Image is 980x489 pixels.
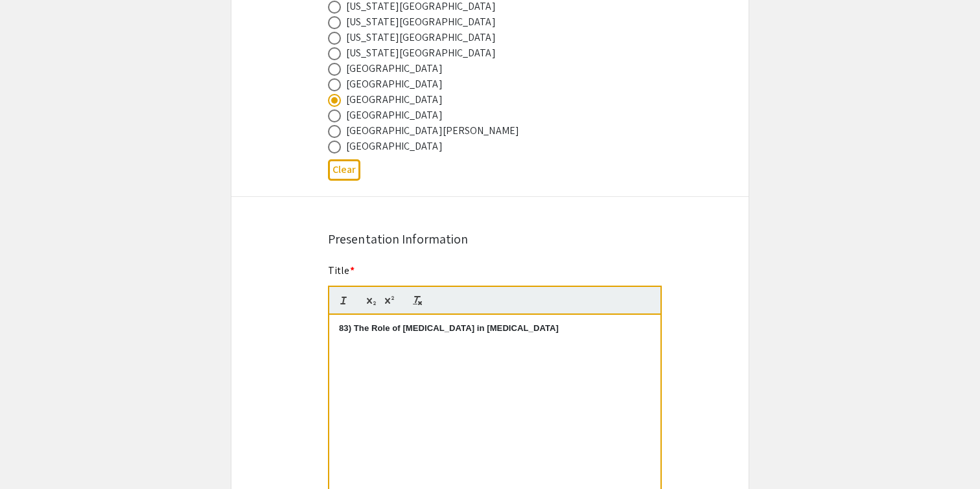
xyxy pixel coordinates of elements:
iframe: Chat [10,431,55,479]
div: [GEOGRAPHIC_DATA] [346,61,443,76]
div: Presentation Information [328,229,652,249]
div: [US_STATE][GEOGRAPHIC_DATA] [346,45,496,61]
div: [GEOGRAPHIC_DATA] [346,76,443,92]
button: Clear [328,159,360,181]
div: [US_STATE][GEOGRAPHIC_DATA] [346,30,496,45]
div: [GEOGRAPHIC_DATA][PERSON_NAME] [346,123,519,139]
mat-label: Title [328,264,355,277]
div: [GEOGRAPHIC_DATA] [346,139,443,154]
div: [US_STATE][GEOGRAPHIC_DATA] [346,14,496,30]
div: [GEOGRAPHIC_DATA] [346,92,443,108]
strong: 83) The Role of [MEDICAL_DATA] in [MEDICAL_DATA] [339,323,559,333]
div: [GEOGRAPHIC_DATA] [346,108,443,123]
